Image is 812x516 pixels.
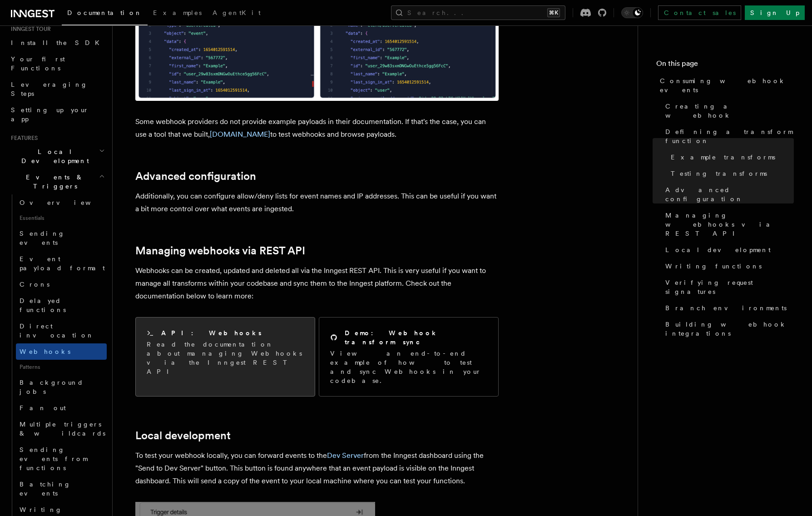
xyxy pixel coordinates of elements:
button: Events & Triggers [7,169,107,194]
span: Events & Triggers [7,173,99,191]
span: Inngest tour [7,25,51,33]
a: Defining a transform function [662,124,794,149]
a: AgentKit [207,3,266,25]
span: Managing webhooks via REST API [665,211,794,238]
a: Batching events [16,476,107,501]
span: Defining a transform function [665,127,794,145]
a: Fan out [16,400,107,416]
span: Delayed functions [20,297,66,313]
a: Documentation [62,3,148,25]
span: Leveraging Steps [11,81,88,97]
a: Sign Up [745,5,805,20]
span: Setting up your app [11,106,89,123]
p: Webhooks can be created, updated and deleted all via the Inngest REST API. This is very useful if... [135,264,499,303]
span: Batching events [20,481,71,497]
span: Direct invocation [20,322,94,339]
span: AgentKit [213,9,261,16]
a: Writing functions [662,258,794,274]
span: Examples [153,9,202,16]
span: Testing transforms [671,169,767,178]
a: Leveraging Steps [7,76,107,102]
a: Testing transforms [667,165,794,182]
h2: Demo: Webhook transform sync [345,328,487,347]
a: Delayed functions [16,293,107,318]
a: Install the SDK [7,35,107,51]
span: Sending events from functions [20,446,87,471]
a: Sending events from functions [16,442,107,476]
a: Overview [16,194,107,211]
a: Managing webhooks via REST API [135,244,305,257]
kbd: ⌘K [547,8,560,17]
span: Sending events [20,230,65,246]
span: Patterns [16,360,107,374]
span: Webhooks [20,348,70,355]
a: Local development [135,429,231,442]
span: Advanced configuration [665,185,794,203]
span: Writing functions [665,262,762,271]
a: Multiple triggers & wildcards [16,416,107,442]
span: Verifying request signatures [665,278,794,296]
span: Branch environments [665,303,787,313]
span: Overview [20,199,113,206]
span: Install the SDK [11,39,105,46]
span: Example transforms [671,153,775,162]
a: Dev Server [327,451,364,460]
span: Background jobs [20,379,84,395]
h2: API: Webhooks [161,328,262,337]
a: Advanced configuration [135,170,256,183]
span: Building webhook integrations [665,320,794,338]
span: Local development [665,245,771,254]
a: Consuming webhook events [656,73,794,98]
a: Direct invocation [16,318,107,343]
a: Local development [662,242,794,258]
span: Event payload format [20,255,105,272]
a: API: WebhooksRead the documentation about managing Webhooks via the Inngest REST API [135,317,315,397]
p: To test your webhook locally, you can forward events to the from the Inngest dashboard using the ... [135,449,499,487]
span: Multiple triggers & wildcards [20,421,105,437]
a: Managing webhooks via REST API [662,207,794,242]
a: Advanced configuration [662,182,794,207]
span: Documentation [67,9,142,16]
a: Creating a webhook [662,98,794,124]
a: Examples [148,3,207,25]
a: Webhooks [16,343,107,360]
a: Verifying request signatures [662,274,794,300]
button: Search...⌘K [391,5,565,20]
h4: On this page [656,58,794,73]
p: View an end-to-end example of how to test and sync Webhooks in your codebase. [330,349,487,385]
a: Sending events [16,225,107,251]
button: Local Development [7,144,107,169]
a: Setting up your app [7,102,107,127]
span: Local Development [7,147,99,165]
p: Read the documentation about managing Webhooks via the Inngest REST API [147,340,304,376]
a: Demo: Webhook transform syncView an end-to-end example of how to test and sync Webhooks in your c... [319,317,499,397]
span: Essentials [16,211,107,225]
a: Example transforms [667,149,794,165]
span: Features [7,134,38,142]
span: Fan out [20,404,66,412]
a: Background jobs [16,374,107,400]
a: Crons [16,276,107,293]
span: Consuming webhook events [660,76,794,94]
a: Event payload format [16,251,107,276]
a: [DOMAIN_NAME] [210,130,270,139]
a: Building webhook integrations [662,316,794,342]
span: Crons [20,281,50,288]
p: Some webhook providers do not provide example payloads in their documentation. If that's the case... [135,115,499,141]
a: Branch environments [662,300,794,316]
button: Toggle dark mode [621,7,643,18]
p: Additionally, you can configure allow/deny lists for event names and IP addresses. This can be us... [135,190,499,215]
span: Your first Functions [11,55,65,72]
span: Creating a webhook [665,102,794,120]
a: Contact sales [658,5,741,20]
a: Your first Functions [7,51,107,76]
